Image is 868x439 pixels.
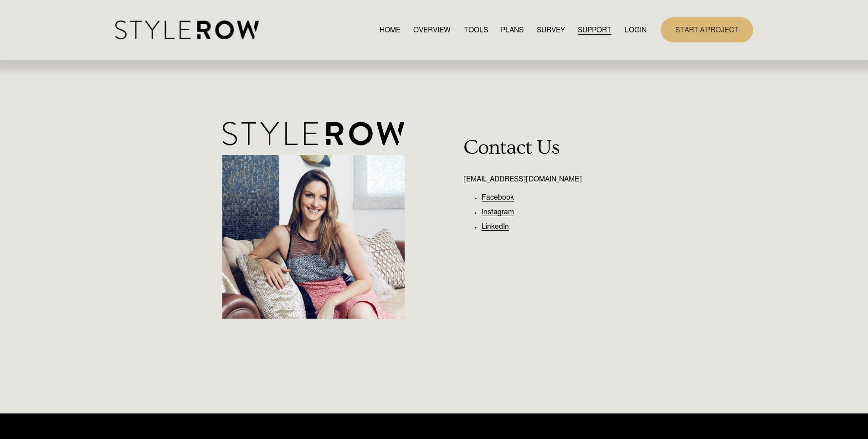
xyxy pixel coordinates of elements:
a: folder dropdown [578,24,611,36]
a: Instagram [482,208,514,216]
a: PLANS [501,24,524,36]
a: Facebook [482,193,514,201]
a: LOGIN [625,24,647,36]
span: SUPPORT [578,25,611,36]
h2: Contact Us [463,136,753,159]
a: HOME [380,24,401,36]
a: LinkedIn [482,222,509,230]
a: TOOLS [464,24,488,36]
a: START A PROJECT [661,17,753,42]
a: [EMAIL_ADDRESS][DOMAIN_NAME] [463,175,582,183]
img: StyleRow [115,21,259,39]
a: SURVEY [537,24,565,36]
a: OVERVIEW [413,24,451,36]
